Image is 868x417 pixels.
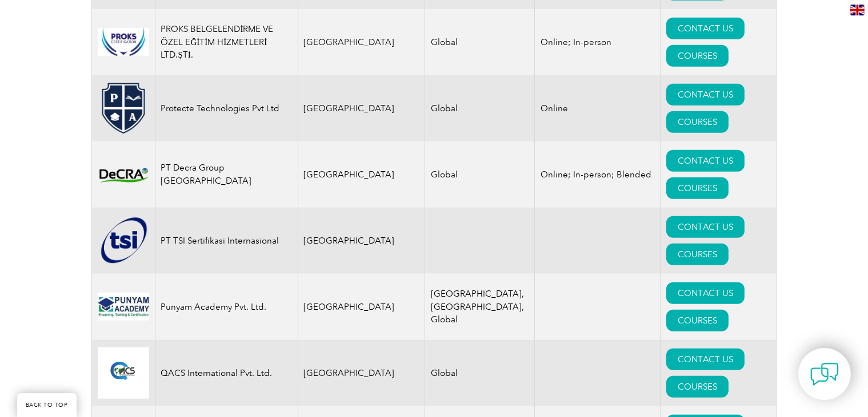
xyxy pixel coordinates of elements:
a: COURSES [666,376,729,398]
a: COURSES [666,310,729,331]
a: CONTACT US [666,349,745,370]
a: CONTACT US [666,18,745,39]
img: en [850,5,865,15]
td: Protecte Technologies Pvt Ltd [155,75,298,141]
a: BACK TO TOP [17,393,77,417]
img: cda1a11f-79ac-ef11-b8e8-000d3acc3d9c-logo.png [98,83,149,134]
a: COURSES [666,177,729,199]
img: f556cbbb-8793-ea11-a812-000d3a79722d-logo.jpg [98,293,149,321]
td: Global [425,141,535,208]
td: [GEOGRAPHIC_DATA] [298,208,425,274]
td: PT Decra Group [GEOGRAPHIC_DATA] [155,141,298,208]
td: [GEOGRAPHIC_DATA] [298,9,425,75]
td: Punyam Academy Pvt. Ltd. [155,274,298,340]
a: CONTACT US [666,282,745,304]
td: PT TSI Sertifikasi Internasional [155,208,298,274]
td: [GEOGRAPHIC_DATA] [298,274,425,340]
td: Online [535,75,661,141]
td: PROKS BELGELENDİRME VE ÖZEL EĞİTİM HİZMETLERİ LTD.ŞTİ. [155,9,298,75]
td: [GEOGRAPHIC_DATA] [298,141,425,208]
td: Global [425,9,535,75]
td: Global [425,75,535,141]
a: COURSES [666,111,729,133]
td: Online; In-person [535,9,661,75]
td: [GEOGRAPHIC_DATA], [GEOGRAPHIC_DATA], Global [425,274,535,340]
a: CONTACT US [666,216,745,238]
img: 7fe69a6b-c8e3-ea11-a813-000d3a79722d-logo.jpg [98,28,149,56]
td: Global [425,340,535,406]
td: QACS International Pvt. Ltd. [155,340,298,406]
img: dab4f91b-8493-ec11-b400-00224818189b-logo.jpg [98,347,149,399]
a: CONTACT US [666,150,745,172]
img: dc893a2c-6891-ef11-8a6a-00224893fac3-logo.png [98,214,149,266]
img: contact-chat.png [810,360,839,388]
img: dcca696d-bf61-ee11-8def-000d3ae1a86f-logo.png [98,166,149,183]
td: [GEOGRAPHIC_DATA] [298,75,425,141]
a: CONTACT US [666,84,745,106]
td: [GEOGRAPHIC_DATA] [298,340,425,406]
a: COURSES [666,244,729,265]
a: COURSES [666,45,729,67]
td: Online; In-person; Blended [535,141,661,208]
